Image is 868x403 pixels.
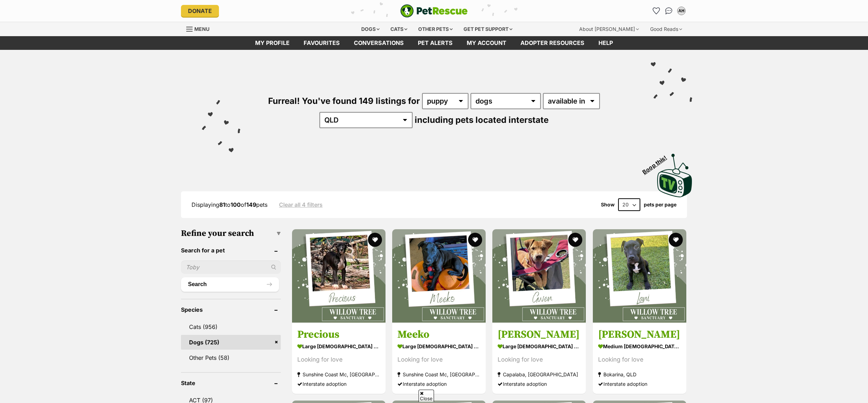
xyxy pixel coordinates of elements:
img: PetRescue TV logo [657,154,692,197]
strong: Capalaba, [GEOGRAPHIC_DATA] [498,370,581,379]
a: My account [460,36,513,50]
header: State [181,380,281,386]
strong: large [DEMOGRAPHIC_DATA] Dog [397,341,480,351]
a: Donate [181,5,219,17]
a: Precious large [DEMOGRAPHIC_DATA] Dog Looking for love Sunshine Coast Mc, [GEOGRAPHIC_DATA] Inter... [292,323,386,394]
ul: Account quick links [650,5,687,16]
div: Get pet support [459,22,517,36]
h3: Meeko [397,328,480,341]
a: Menu [186,22,214,35]
header: Species [181,306,281,313]
span: Show [601,202,615,207]
a: Boop this! [657,147,692,199]
h3: Refine your search [181,229,281,238]
img: Gwen - Mastiff Dog [492,229,586,323]
div: Looking for love [598,355,681,364]
a: [PERSON_NAME] large [DEMOGRAPHIC_DATA] Dog Looking for love Capalaba, [GEOGRAPHIC_DATA] Interstat... [492,323,586,394]
strong: medium [DEMOGRAPHIC_DATA] Dog [598,341,681,351]
div: AH [678,7,685,14]
button: favourite [468,233,482,247]
img: chat-41dd97257d64d25036548639549fe6c8038ab92f7586957e7f3b1b290dea8141.svg [665,7,673,14]
a: Help [591,36,620,50]
img: Precious - Irish Wolfhound Dog [292,229,386,323]
div: Interstate adoption [498,379,581,389]
h3: Precious [297,328,380,341]
span: Close [419,390,434,402]
strong: 81 [219,201,225,208]
div: About [PERSON_NAME] [574,22,644,36]
strong: large [DEMOGRAPHIC_DATA] Dog [498,341,581,351]
div: Cats [386,22,412,36]
div: Looking for love [498,355,581,364]
img: Meeko - Irish Wolfhound Dog [392,229,486,323]
button: favourite [569,233,583,247]
span: Menu [194,26,209,32]
div: Interstate adoption [598,379,681,389]
h3: [PERSON_NAME] [598,328,681,341]
strong: Sunshine Coast Mc, [GEOGRAPHIC_DATA] [397,370,480,379]
div: Interstate adoption [397,379,480,389]
div: Looking for love [397,355,480,364]
span: Displaying to of pets [192,201,267,208]
strong: 100 [231,201,241,208]
a: Conversations [663,5,674,16]
div: Looking for love [297,355,380,364]
a: Adopter resources [513,36,591,50]
strong: Bokarina, QLD [598,370,681,379]
label: pets per page [644,202,676,207]
div: Good Reads [645,22,687,36]
h3: [PERSON_NAME] [498,328,581,341]
strong: 149 [246,201,256,208]
button: Search [181,277,279,291]
button: favourite [368,233,382,247]
div: Interstate adoption [297,379,380,389]
a: conversations [347,36,411,50]
a: My profile [248,36,297,50]
input: Toby [181,260,281,274]
a: Favourites [297,36,347,50]
a: Cats (956) [181,319,281,334]
a: Other Pets (58) [181,350,281,365]
button: favourite [669,233,683,247]
div: Dogs [356,22,384,36]
a: Meeko large [DEMOGRAPHIC_DATA] Dog Looking for love Sunshine Coast Mc, [GEOGRAPHIC_DATA] Intersta... [392,323,486,394]
a: PetRescue [400,4,468,18]
span: Furreal! You've found 149 listings for [268,96,420,106]
a: Clear all 4 filters [279,201,323,208]
span: Boop this! [641,150,674,175]
a: Dogs (725) [181,335,281,350]
span: including pets located interstate [415,115,549,125]
a: Favourites [650,5,662,16]
button: My account [676,5,687,16]
strong: large [DEMOGRAPHIC_DATA] Dog [297,341,380,351]
img: logo-e224e6f780fb5917bec1dbf3a21bbac754714ae5b6737aabdf751b685950b380.svg [400,4,468,18]
div: Other pets [413,22,458,36]
header: Search for a pet [181,247,281,253]
img: Lani - Staffordshire Bull Terrier Dog [593,229,686,323]
a: [PERSON_NAME] medium [DEMOGRAPHIC_DATA] Dog Looking for love Bokarina, QLD Interstate adoption [593,323,686,394]
a: Pet alerts [411,36,460,50]
strong: Sunshine Coast Mc, [GEOGRAPHIC_DATA] [297,370,380,379]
